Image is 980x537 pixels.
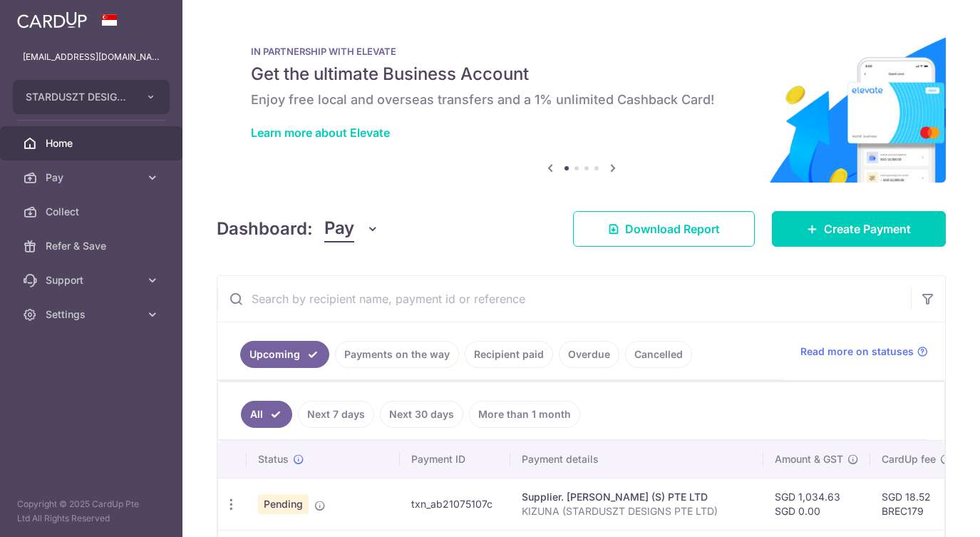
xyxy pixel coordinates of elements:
td: SGD 1,034.63 SGD 0.00 [763,478,870,530]
a: All [241,401,292,428]
div: Supplier. [PERSON_NAME] (S) PTE LTD [522,490,752,504]
td: SGD 18.52 BREC179 [870,478,963,530]
button: Pay [324,215,379,242]
span: Pending [258,494,309,514]
input: Search by recipient name, payment id or reference [217,276,911,322]
span: Home [46,136,140,150]
a: Read more on statuses [800,344,928,359]
a: Upcoming [240,341,329,368]
button: STARDUSZT DESIGNS PRIVATE LIMITED [13,80,170,114]
a: Create Payment [772,211,946,247]
th: Payment details [510,441,763,478]
h5: Get the ultimate Business Account [251,63,912,86]
a: Next 30 days [380,401,463,428]
a: Cancelled [625,341,692,368]
a: Recipient paid [465,341,553,368]
span: STARDUSZT DESIGNS PRIVATE LIMITED [26,90,131,104]
span: Download Report [625,220,720,237]
a: Payments on the way [335,341,459,368]
span: Pay [324,215,354,242]
span: CardUp fee [882,452,936,466]
a: Overdue [559,341,619,368]
span: Read more on statuses [800,344,914,359]
a: Download Report [573,211,755,247]
h4: Dashboard: [217,216,313,242]
p: [EMAIL_ADDRESS][DOMAIN_NAME] [23,50,160,64]
h6: Enjoy free local and overseas transfers and a 1% unlimited Cashback Card! [251,91,912,108]
td: txn_ab21075107c [400,478,510,530]
span: Refer & Save [46,239,140,253]
p: KIZUNA (STARDUSZT DESIGNS PTE LTD) [522,504,752,518]
a: Next 7 days [298,401,374,428]
span: Collect [46,205,140,219]
span: Create Payment [824,220,911,237]
a: More than 1 month [469,401,580,428]
a: Learn more about Elevate [251,126,390,140]
span: Settings [46,307,140,322]
img: CardUp [17,11,87,29]
img: Renovation banner [217,23,946,183]
p: IN PARTNERSHIP WITH ELEVATE [251,46,912,57]
span: Pay [46,170,140,185]
span: Status [258,452,289,466]
span: Amount & GST [775,452,843,466]
th: Payment ID [400,441,510,478]
span: Support [46,273,140,287]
